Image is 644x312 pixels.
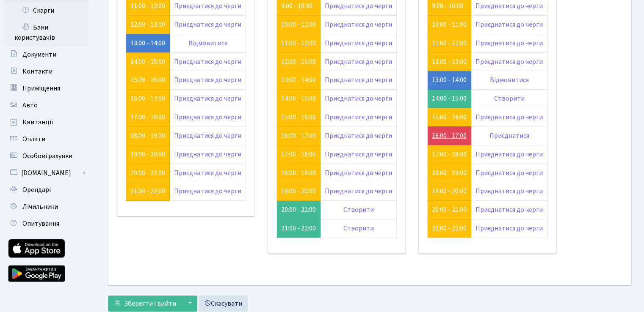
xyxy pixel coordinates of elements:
[174,112,241,122] a: Приєднатися до черги
[281,20,316,29] a: 10:00 - 11:00
[130,57,165,66] a: 14:00 - 15:00
[130,1,165,11] a: 11:00 - 12:00
[325,57,392,66] a: Приєднатися до черги
[432,1,463,11] a: 9:00 - 10:00
[325,150,392,159] a: Приєднатися до черги
[281,186,316,196] a: 19:00 - 20:00
[475,224,543,233] a: Приєднатися до черги
[4,198,89,215] a: Лічильники
[432,150,467,159] a: 17:00 - 18:00
[432,224,467,233] a: 21:00 - 22:00
[174,20,241,29] a: Приєднатися до черги
[475,150,543,159] a: Приєднатися до черги
[343,205,374,214] a: Створити
[494,94,525,103] a: Створити
[130,94,165,103] a: 16:00 - 17:00
[489,131,529,140] a: Приєднатися
[277,201,321,219] td: 20:00 - 21:00
[325,94,392,103] a: Приєднатися до черги
[432,112,467,122] a: 15:00 - 16:00
[4,164,89,181] a: [DOMAIN_NAME]
[475,20,543,29] a: Приєднатися до черги
[4,2,89,19] a: Скарги
[174,168,241,178] a: Приєднатися до черги
[4,114,89,131] a: Квитанції
[325,131,392,140] a: Приєднатися до черги
[174,150,241,159] a: Приєднатися до черги
[325,112,392,122] a: Приєднатися до черги
[432,20,467,29] a: 10:00 - 11:00
[432,131,467,140] a: 16:00 - 17:00
[124,299,176,308] span: Зберегти і вийти
[475,186,543,196] a: Приєднатися до черги
[432,205,467,214] a: 20:00 - 21:00
[130,150,165,159] a: 19:00 - 20:00
[130,131,165,140] a: 18:00 - 19:00
[22,67,53,76] span: Контакти
[325,186,392,196] a: Приєднатися до черги
[432,168,467,178] a: 18:00 - 19:00
[4,63,89,80] a: Контакти
[475,38,543,48] a: Приєднатися до черги
[174,1,241,11] a: Приєднатися до черги
[325,20,392,29] a: Приєднатися до черги
[174,186,241,196] a: Приєднатися до черги
[174,57,241,66] a: Приєднатися до черги
[130,186,165,196] a: 21:00 - 22:00
[475,205,543,214] a: Приєднатися до черги
[490,75,529,85] a: Відмовитися
[4,215,89,232] a: Опитування
[174,94,241,103] a: Приєднатися до черги
[22,118,53,127] span: Квитанції
[281,131,316,140] a: 16:00 - 17:00
[22,101,38,110] span: Авто
[432,75,467,85] a: 13:00 - 14:00
[4,148,89,164] a: Особові рахунки
[281,150,316,159] a: 17:00 - 18:00
[174,75,241,85] a: Приєднатися до черги
[22,50,56,59] span: Документи
[4,181,89,198] a: Орендарі
[325,75,392,85] a: Приєднатися до черги
[22,185,51,194] span: Орендарі
[22,219,59,228] span: Опитування
[281,75,316,85] a: 13:00 - 14:00
[130,38,165,48] a: 13:00 - 14:00
[432,38,467,48] a: 11:00 - 12:00
[4,131,89,148] a: Оплати
[4,80,89,97] a: Приміщення
[432,186,467,196] a: 19:00 - 20:00
[325,168,392,178] a: Приєднатися до черги
[188,38,227,48] a: Відмовитися
[130,168,165,178] a: 20:00 - 21:00
[475,57,543,66] a: Приєднатися до черги
[325,38,392,48] a: Приєднатися до черги
[475,112,543,122] a: Приєднатися до черги
[22,134,45,144] span: Оплати
[281,168,316,178] a: 18:00 - 19:00
[174,131,241,140] a: Приєднатися до черги
[130,75,165,85] a: 15:00 - 16:00
[22,202,58,211] span: Лічильники
[4,46,89,63] a: Документи
[281,112,316,122] a: 15:00 - 16:00
[281,57,316,66] a: 12:00 - 13:00
[22,151,72,161] span: Особові рахунки
[4,97,89,114] a: Авто
[432,57,467,66] a: 12:00 - 13:00
[277,219,321,238] td: 21:00 - 22:00
[281,1,312,11] a: 9:00 - 10:00
[130,20,165,29] a: 12:00 - 13:00
[281,94,316,103] a: 14:00 - 15:00
[475,1,543,11] a: Приєднатися до черги
[475,168,543,178] a: Приєднатися до черги
[343,224,374,233] a: Створити
[130,112,165,122] a: 17:00 - 18:00
[428,90,471,108] td: 14:00 - 15:00
[325,1,392,11] a: Приєднатися до черги
[22,84,60,93] span: Приміщення
[281,38,316,48] a: 11:00 - 12:00
[4,19,89,46] a: Бани користувачів
[108,296,182,312] button: Зберегти і вийти
[199,296,248,312] a: Скасувати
